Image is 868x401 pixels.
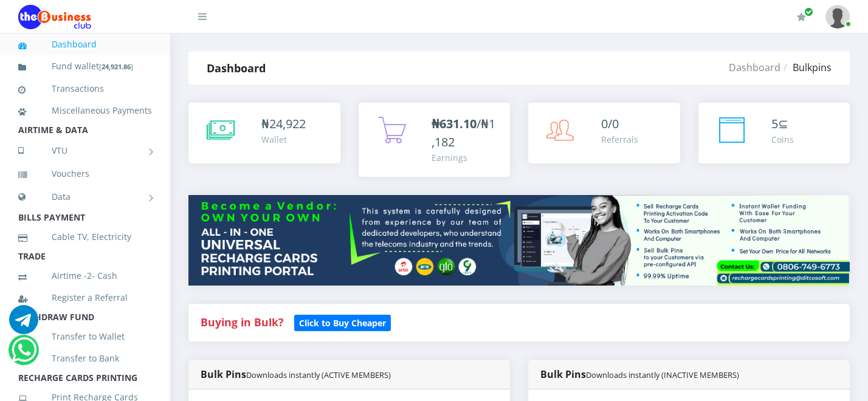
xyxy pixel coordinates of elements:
[201,368,391,381] strong: Bulk Pins
[188,103,340,163] a: ₦24,922 Wallet
[601,133,638,146] div: Referrals
[780,60,832,75] li: Bulkpins
[771,115,778,132] span: 5
[261,115,306,133] div: ₦
[359,103,511,177] a: ₦631.10/₦1,182 Earnings
[18,344,152,372] a: Transfer to Bank
[540,368,739,381] strong: Bulk Pins
[269,115,306,132] span: 24,922
[825,5,850,29] img: User
[797,12,806,22] i: Renew/Upgrade Subscription
[18,284,152,312] a: Register a Referral
[804,7,813,16] span: Renew/Upgrade Subscription
[18,135,152,166] a: VTU
[12,344,36,365] a: Chat for support
[18,97,152,125] a: Miscellaneous Payments
[432,151,498,164] div: Earnings
[432,115,477,132] b: ₦631.10
[18,30,152,58] a: Dashboard
[18,262,152,290] a: Airtime -2- Cash
[586,369,739,380] small: Downloads instantly (INACTIVE MEMBERS)
[18,160,152,188] a: Vouchers
[246,369,391,380] small: Downloads instantly (ACTIVE MEMBERS)
[18,323,152,351] a: Transfer to Wallet
[207,61,266,75] strong: Dashboard
[294,315,391,329] a: Click to Buy Cheaper
[18,5,91,29] img: Logo
[18,223,152,251] a: Cable TV, Electricity
[18,75,152,103] a: Transactions
[771,115,794,133] div: ⊆
[528,103,680,163] a: 0/0 Referrals
[102,62,131,71] b: 24,921.86
[18,52,152,81] a: Fund wallet[24,921.86]
[432,115,495,150] span: /₦1,182
[729,61,780,74] a: Dashboard
[601,115,619,132] span: 0/0
[99,62,133,71] small: [ ]
[18,182,152,212] a: Data
[9,314,38,334] a: Chat for support
[771,133,794,146] div: Coins
[201,315,283,329] strong: Buying in Bulk?
[188,195,850,286] img: multitenant_rcp.png
[299,317,386,329] b: Click to Buy Cheaper
[261,133,306,146] div: Wallet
